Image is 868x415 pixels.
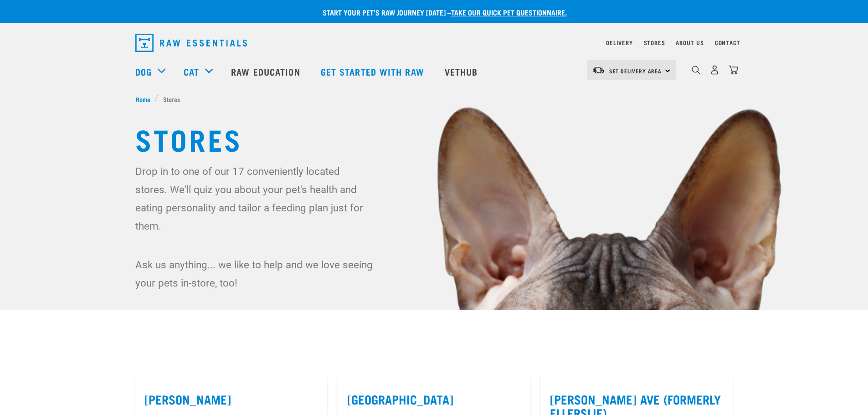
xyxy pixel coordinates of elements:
[676,41,704,44] a: About Us
[729,65,738,75] img: home-icon@2x.png
[715,41,740,44] a: Contact
[135,122,733,155] h1: Stores
[451,10,567,14] a: take our quick pet questionnaire.
[222,53,311,90] a: Raw Education
[710,65,719,75] img: user.png
[609,69,662,72] span: Set Delivery Area
[135,94,733,104] nav: breadcrumbs
[184,65,199,78] a: Cat
[592,66,605,74] img: van-moving.png
[128,30,740,56] nav: dropdown navigation
[347,392,521,406] label: [GEOGRAPHIC_DATA]
[135,34,247,52] img: Raw Essentials Logo
[692,66,700,74] img: home-icon-1@2x.png
[135,65,152,78] a: Dog
[135,256,375,292] p: Ask us anything... we like to help and we love seeing your pets in-store, too!
[144,392,318,406] label: [PERSON_NAME]
[644,41,665,44] a: Stores
[135,94,150,104] span: Home
[436,53,489,90] a: Vethub
[135,162,375,235] p: Drop in to one of our 17 conveniently located stores. We'll quiz you about your pet's health and ...
[135,94,155,104] a: Home
[606,41,632,44] a: Delivery
[312,53,436,90] a: Get started with Raw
